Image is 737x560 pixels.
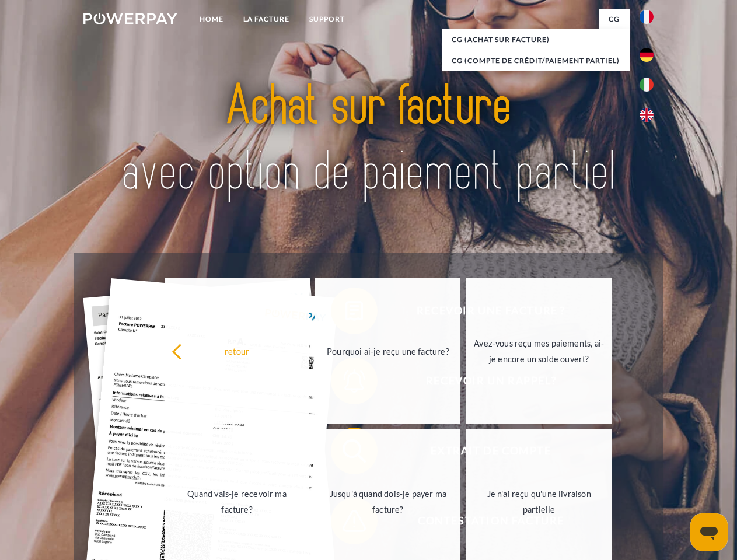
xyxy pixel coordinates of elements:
div: Pourquoi ai-je reçu une facture? [322,343,453,359]
a: CG [599,9,630,30]
img: title-powerpay_fr.svg [111,56,626,223]
div: Avez-vous reçu mes paiements, ai-je encore un solde ouvert? [473,335,605,367]
iframe: Bouton de lancement de la fenêtre de messagerie [690,513,728,551]
div: Jusqu'à quand dois-je payer ma facture? [322,486,453,517]
img: it [640,78,654,92]
a: CG (Compte de crédit/paiement partiel) [442,50,630,71]
img: fr [640,10,654,24]
a: Avez-vous reçu mes paiements, ai-je encore un solde ouvert? [466,278,612,424]
a: CG (achat sur facture) [442,29,630,50]
div: Je n'ai reçu qu'une livraison partielle [473,486,605,517]
div: Quand vais-je recevoir ma facture? [172,486,303,517]
img: logo-powerpay-white.svg [83,13,177,24]
a: Support [299,9,355,30]
a: Home [190,9,233,30]
img: en [640,108,654,122]
div: retour [172,343,303,359]
a: LA FACTURE [233,9,299,30]
img: de [640,48,654,62]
